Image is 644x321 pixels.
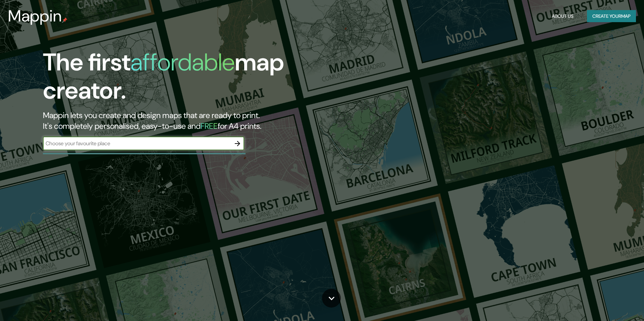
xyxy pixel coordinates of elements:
h1: The first map creator. [43,48,365,110]
button: Create yourmap [587,10,636,22]
h1: affordable [130,47,235,78]
input: Choose your favourite place [43,140,231,147]
h5: FREE [201,121,218,131]
h3: Mappin [8,7,62,25]
button: About Us [549,10,576,22]
img: mappin-pin [62,17,67,23]
h2: Mappin lets you create and design maps that are ready to print. It's completely personalised, eas... [43,110,365,131]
